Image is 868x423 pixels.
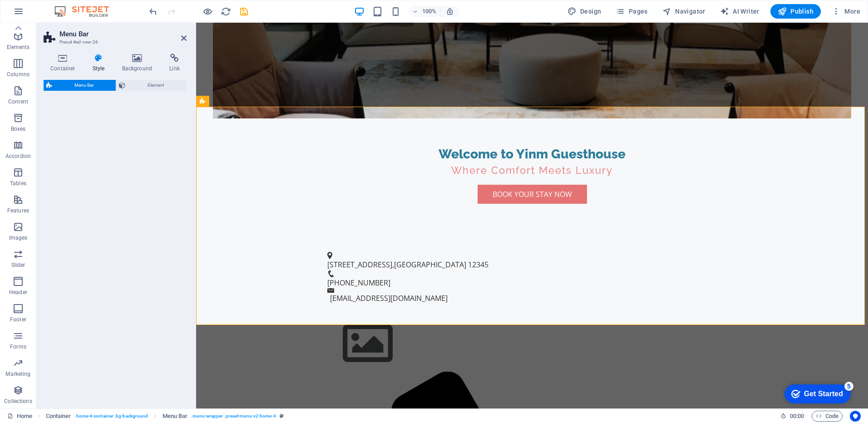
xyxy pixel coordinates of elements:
span: Navigator [662,7,705,16]
button: Design [564,4,605,19]
button: undo [148,6,158,17]
i: This element is a customizable preset [280,413,284,418]
p: , [131,236,533,247]
button: Code [812,411,843,422]
div: Get Started 5 items remaining, 0% complete [5,5,71,24]
button: More [828,4,864,19]
button: AI Writer [716,4,763,19]
span: 12345 [272,237,292,247]
p: Marketing [5,370,30,378]
i: On resize automatically adjust zoom level to fit chosen device. [446,7,454,15]
h6: 100% [422,6,437,17]
h3: Preset #ed-new-26 [59,38,168,46]
span: [GEOGRAPHIC_DATA] [198,237,270,247]
h4: Background [115,54,163,73]
button: Menu Bar [44,80,116,91]
p: Tables [10,180,26,187]
span: [PHONE_NUMBER] [131,255,194,265]
span: Code [816,411,838,422]
span: [STREET_ADDRESS] [131,237,196,247]
span: More [832,7,860,16]
h4: Container [44,54,86,73]
p: Header [9,289,27,296]
a: [EMAIL_ADDRESS][DOMAIN_NAME] [134,271,252,280]
p: Elements [7,44,30,51]
span: Publish [778,7,814,16]
button: Publish [770,4,821,19]
a: Click to cancel selection. Double-click to open Pages [7,411,32,422]
h4: Link [163,54,187,73]
button: save [238,6,249,17]
p: Images [9,234,28,241]
button: reload [220,6,231,17]
span: : [796,413,798,419]
p: Forms [10,343,26,350]
h6: Session time [780,411,804,422]
p: Columns [7,71,30,78]
div: Get Started [25,10,64,18]
button: Element [116,80,186,91]
button: Pages [612,4,651,19]
p: Boxes [11,125,26,133]
span: . menu-wrapper .preset-menu-v2-home-4 [191,411,276,422]
span: Pages [616,7,647,16]
span: Click to select. Double-click to edit [163,411,188,422]
p: Content [8,98,28,105]
i: Reload page [221,6,231,17]
p: Collections [4,398,32,405]
img: Editor Logo [52,6,120,17]
span: . home-4-container .bg-background [74,411,148,422]
h2: Menu Bar [59,30,187,38]
span: Menu Bar [55,80,113,91]
span: Design [567,7,602,16]
button: Navigator [659,4,709,19]
p: Footer [10,316,26,323]
nav: breadcrumb [46,411,284,422]
p: Slider [11,261,25,269]
p: Accordion [5,152,31,160]
span: AI Writer [720,7,759,16]
span: Element [128,80,183,91]
div: Design (Ctrl+Alt+Y) [564,4,605,19]
button: 100% [409,6,441,17]
div: 5 [65,2,74,11]
button: Usercentrics [850,411,861,422]
span: Click to select. Double-click to edit [46,411,71,422]
i: Undo: Add element (Ctrl+Z) [148,6,158,17]
p: Features [7,207,29,214]
i: Save (Ctrl+S) [239,6,249,17]
span: 00 00 [790,411,804,422]
h4: Style [86,54,115,73]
